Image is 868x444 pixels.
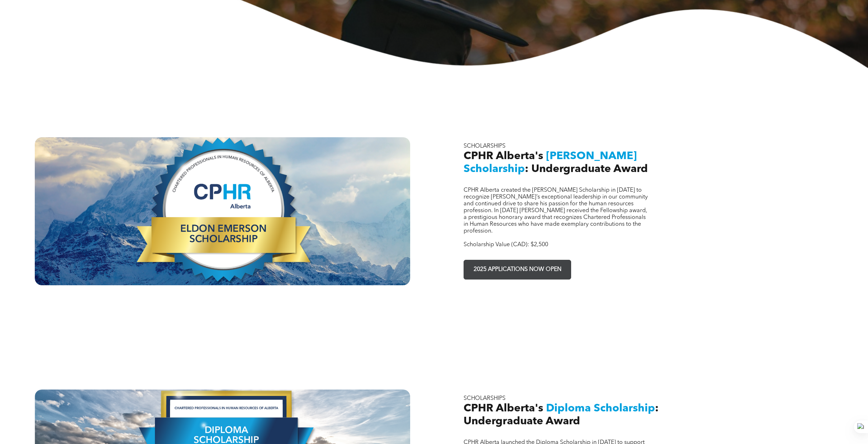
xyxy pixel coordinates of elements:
[546,403,655,414] span: Diploma Scholarship
[464,151,543,162] span: CPHR Alberta's
[464,403,543,414] span: CPHR Alberta's
[525,164,648,175] span: : Undergraduate Award
[464,242,548,248] span: Scholarship Value (CAD): $2,500
[464,260,571,280] a: 2025 APPLICATIONS NOW OPEN
[464,151,637,175] span: [PERSON_NAME] Scholarship
[471,263,564,277] span: 2025 APPLICATIONS NOW OPEN
[464,396,506,401] span: SCHOLARSHIPS
[464,143,506,149] span: SCHOLARSHIPS
[464,403,659,427] span: : Undergraduate Award
[464,187,648,234] span: CPHR Alberta created the [PERSON_NAME] Scholarship in [DATE] to recognize [PERSON_NAME]’s excepti...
